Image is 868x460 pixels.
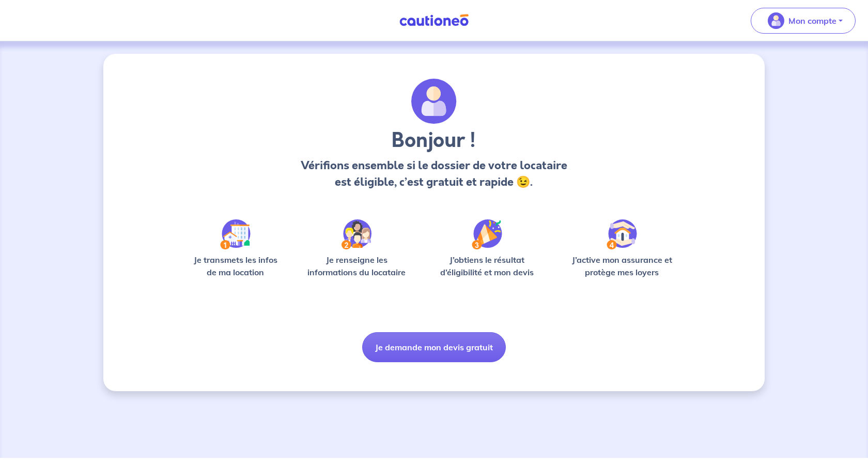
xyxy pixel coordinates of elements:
[751,8,856,34] button: illu_account_valid_menu.svgMon compte
[301,254,412,278] p: Je renseigne les informations du locataire
[472,219,502,249] img: /static/f3e743aab9439237c3e2196e4328bba9/Step-3.svg
[607,219,637,249] img: /static/bfff1cf634d835d9112899e6a3df1a5d/Step-4.svg
[411,79,457,124] img: archivate
[362,332,506,362] button: Je demande mon devis gratuit
[220,219,251,249] img: /static/90a569abe86eec82015bcaae536bd8e6/Step-1.svg
[788,14,836,27] p: Mon compte
[186,254,285,278] p: Je transmets les infos de ma location
[429,254,546,278] p: J’obtiens le résultat d’éligibilité et mon devis
[768,12,784,29] img: illu_account_valid_menu.svg
[342,219,371,249] img: /static/c0a346edaed446bb123850d2d04ad552/Step-2.svg
[562,254,682,278] p: J’active mon assurance et protège mes loyers
[395,14,473,27] img: Cautioneo
[298,157,570,190] p: Vérifions ensemble si le dossier de votre locataire est éligible, c’est gratuit et rapide 😉.
[298,128,570,153] h3: Bonjour !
